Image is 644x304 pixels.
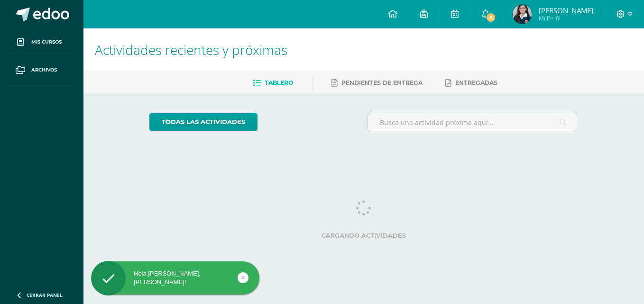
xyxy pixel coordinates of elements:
[513,5,532,24] img: 5b7f989967953d57083032eb0d1befde.png
[331,75,423,90] a: Pendientes de entrega
[8,28,76,56] a: Mis cursos
[31,66,57,74] span: Archivos
[31,38,62,46] span: Mis cursos
[368,113,578,132] input: Busca una actividad próxima aquí...
[445,75,497,90] a: Entregadas
[91,269,259,286] div: Hola [PERSON_NAME], [PERSON_NAME]!
[149,113,258,131] a: todas las Actividades
[149,232,579,239] label: Cargando actividades
[253,75,293,90] a: Tablero
[341,79,423,86] span: Pendientes de entrega
[265,79,293,86] span: Tablero
[486,12,496,23] span: 6
[539,6,593,15] span: [PERSON_NAME]
[539,14,593,22] span: Mi Perfil
[455,79,497,86] span: Entregadas
[95,41,287,59] span: Actividades recientes y próximas
[27,292,63,298] span: Cerrar panel
[8,56,76,84] a: Archivos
